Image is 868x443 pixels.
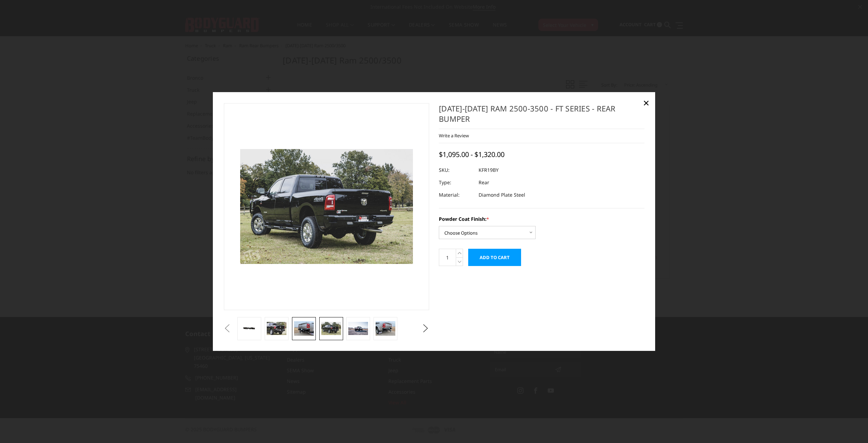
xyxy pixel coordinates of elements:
dd: Diamond Plate Steel [479,189,525,201]
span: $1,095.00 - $1,320.00 [439,150,504,159]
button: Next [421,323,431,334]
span: × [643,95,649,110]
dt: Type: [439,176,473,189]
label: Powder Coat Finish: [439,215,644,223]
a: Write a Review [439,132,469,139]
img: 2019-2025 Ram 2500-3500 - FT Series - Rear Bumper [348,322,368,335]
input: Add to Cart [468,249,521,266]
img: 2019-2025 Ram 2500-3500 - FT Series - Rear Bumper [294,321,314,336]
dt: SKU: [439,164,473,176]
a: 2019-2025 Ram 2500-3500 - FT Series - Rear Bumper [224,103,430,310]
img: 2019-2025 Ram 2500-3500 - FT Series - Rear Bumper [267,322,286,335]
dt: Material: [439,189,473,201]
dd: KFR19BY [479,164,499,176]
dd: Rear [479,176,489,189]
img: 2019-2025 Ram 2500-3500 - FT Series - Rear Bumper [376,321,395,336]
h1: [DATE]-[DATE] Ram 2500-3500 - FT Series - Rear Bumper [439,103,644,129]
button: Previous [222,323,233,334]
iframe: Chat Widget [833,410,868,443]
a: Close [641,97,652,108]
img: 2019-2025 Ram 2500-3500 - FT Series - Rear Bumper [321,322,341,335]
